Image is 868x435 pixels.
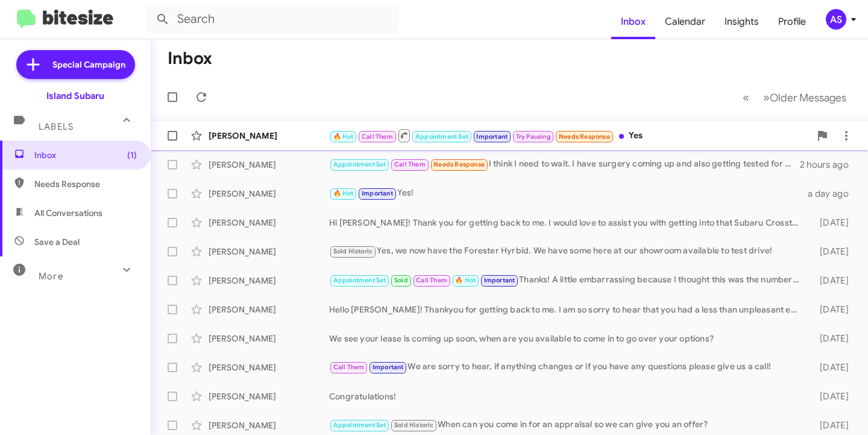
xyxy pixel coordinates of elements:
[329,332,806,345] div: We see your lease is coming up soon, when are you available to come in to go over your options?
[333,421,386,429] span: Appointment Set
[209,246,329,258] div: [PERSON_NAME]
[16,50,135,79] a: Special Campaign
[333,363,365,371] span: Call Them
[209,332,329,345] div: [PERSON_NAME]
[476,133,508,141] span: Important
[736,85,854,110] nav: Page navigation example
[806,390,858,402] div: [DATE]
[209,188,329,200] div: [PERSON_NAME]
[329,244,806,258] div: Yes, we now have the Forester Hyrbid. We have some here at our showroom available to test drive!
[611,4,655,39] a: Inbox
[394,160,426,168] span: Call Them
[333,189,354,197] span: 🔥 Hot
[329,390,806,402] div: Congratulations!
[826,9,846,30] div: AS
[455,276,476,284] span: 🔥 Hot
[362,189,393,197] span: Important
[209,217,329,229] div: [PERSON_NAME]
[743,90,749,105] span: «
[46,90,104,102] div: Island Subaru
[329,128,810,143] div: Yes
[168,49,212,68] h1: Inbox
[333,276,386,284] span: Appointment Set
[806,419,858,431] div: [DATE]
[34,236,80,248] span: Save a Deal
[333,133,354,141] span: 🔥 Hot
[333,160,386,168] span: Appointment Set
[806,275,858,287] div: [DATE]
[329,217,806,229] div: Hi [PERSON_NAME]! Thank you for getting back to me. I would love to assist you with getting into ...
[329,186,806,200] div: Yes!
[52,59,125,71] span: Special Campaign
[209,419,329,431] div: [PERSON_NAME]
[209,130,329,142] div: [PERSON_NAME]
[146,5,399,34] input: Search
[394,276,408,284] span: Sold
[806,332,858,345] div: [DATE]
[816,9,855,30] button: AS
[333,247,373,255] span: Sold Historic
[559,133,610,141] span: Needs Response
[209,275,329,287] div: [PERSON_NAME]
[806,361,858,373] div: [DATE]
[806,246,858,258] div: [DATE]
[209,390,329,402] div: [PERSON_NAME]
[763,90,770,105] span: »
[735,85,756,110] button: Previous
[394,421,434,429] span: Sold Historic
[209,159,329,171] div: [PERSON_NAME]
[806,217,858,229] div: [DATE]
[806,303,858,316] div: [DATE]
[34,178,137,190] span: Needs Response
[329,157,800,171] div: I think I need to wait. I have surgery coming up and also getting tested for [MEDICAL_DATA]. So j...
[34,207,102,219] span: All Conversations
[209,361,329,373] div: [PERSON_NAME]
[416,276,447,284] span: Call Them
[362,133,393,141] span: Call Them
[433,160,485,168] span: Needs Response
[484,276,515,284] span: Important
[800,159,858,171] div: 2 hours ago
[209,303,329,316] div: [PERSON_NAME]
[806,188,858,200] div: a day ago
[329,273,806,287] div: Thanks! A little embarrassing because I thought this was the number lol. Enjoy the day and I will
[329,360,806,374] div: We are sorry to hear, if anything changes or if you have any questions please give us a call!
[39,271,63,282] span: More
[770,91,846,104] span: Older Messages
[329,418,806,432] div: When can you come in for an appraisal so we can give you an offer?
[769,4,816,39] a: Profile
[655,4,715,39] a: Calendar
[516,133,551,141] span: Try Pausing
[415,133,468,141] span: Appointment Set
[329,303,806,316] div: Hello [PERSON_NAME]! Thankyou for getting back to me. I am so sorry to hear that you had a less t...
[715,4,769,39] a: Insights
[39,121,74,132] span: Labels
[34,149,137,161] span: Inbox
[127,149,137,161] span: (1)
[373,363,404,371] span: Important
[756,85,854,110] button: Next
